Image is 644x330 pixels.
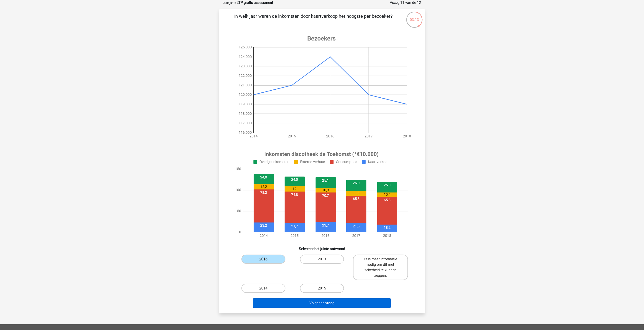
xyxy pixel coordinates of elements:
strong: LTP gratis assessment [237,0,273,5]
button: Volgende vraag [253,298,391,308]
p: In welk jaar waren de inkomsten door kaartverkoop het hoogste per bezoeker? [227,13,400,26]
label: 2013 [300,255,344,264]
small: Categorie: [223,1,236,5]
label: 2016 [241,255,285,264]
label: 2014 [241,284,285,293]
label: 2015 [300,284,344,293]
h6: Selecteer het juiste antwoord [227,243,418,251]
label: Er is meer informatie nodig om dit met zekerheid te kunnen zeggen. [353,255,408,280]
div: 03:13 [406,11,423,23]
